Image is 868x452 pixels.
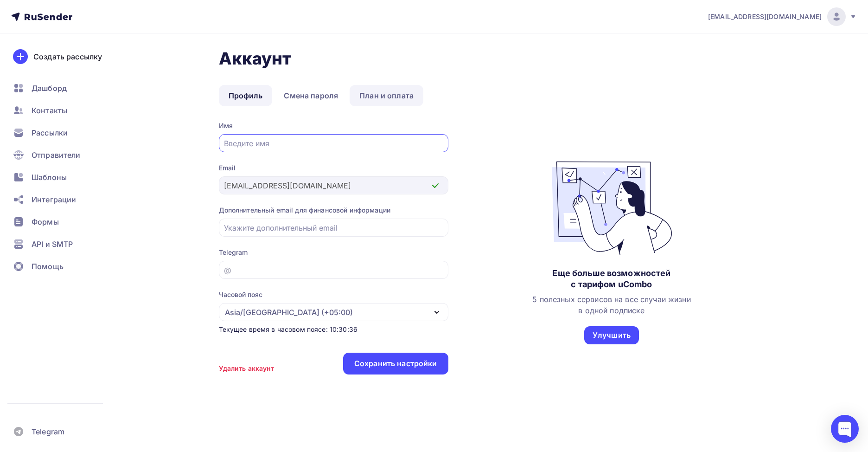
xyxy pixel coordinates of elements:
h1: Аккаунт [219,48,775,69]
div: Удалить аккаунт [219,364,274,373]
div: Улучшить [593,330,631,341]
span: Шаблоны [32,172,67,183]
span: Интеграции [32,194,76,205]
a: Контакты [7,101,118,120]
span: Telegram [32,426,64,437]
span: API и SMTP [32,239,73,250]
div: Дополнительный email для финансовой информации [219,206,448,215]
div: 5 полезных сервисов на все случаи жизни в одной подписке [532,294,690,316]
a: Смена пароля [274,85,348,106]
div: Часовой пояс [219,290,262,299]
div: @ [224,265,231,276]
div: Текущее время в часовом поясе: 10:30:36 [219,325,448,334]
div: Email [219,163,448,173]
a: Рассылки [7,123,118,142]
span: [EMAIL_ADDRESS][DOMAIN_NAME] [708,12,822,21]
input: Укажите дополнительный email [224,222,443,233]
span: Помощь [32,261,64,272]
div: Asia/[GEOGRAPHIC_DATA] (+05:00) [225,307,353,318]
a: Отправители [7,146,118,164]
input: Введите имя [224,138,443,149]
span: Отправители [32,149,81,161]
span: Дашборд [32,83,67,94]
a: Шаблоны [7,168,118,187]
div: Имя [219,121,448,130]
span: Контакты [32,105,67,116]
div: Создать рассылку [33,51,102,62]
button: Часовой пояс Asia/[GEOGRAPHIC_DATA] (+05:00) [219,290,448,321]
a: Формы [7,213,118,231]
span: Формы [32,216,59,227]
span: Рассылки [32,127,68,138]
a: Дашборд [7,79,118,97]
div: Telegram [219,248,448,257]
div: Сохранить настройки [354,358,437,369]
a: [EMAIL_ADDRESS][DOMAIN_NAME] [708,7,857,26]
a: План и оплата [350,85,423,106]
div: Еще больше возможностей с тарифом uCombo [552,268,670,290]
a: Профиль [219,85,273,106]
